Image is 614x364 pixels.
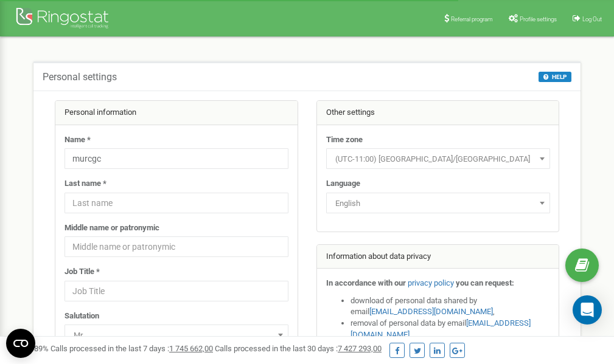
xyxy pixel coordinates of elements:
[326,278,406,287] strong: In accordance with our
[539,72,571,82] button: HELP
[330,151,546,168] span: (UTC-11:00) Pacific/Midway
[351,295,550,318] li: download of personal data shared by email ,
[326,178,360,190] label: Language
[65,148,288,169] input: Name
[65,222,159,234] label: Middle name or patronymic
[369,307,493,316] a: [EMAIL_ADDRESS][DOMAIN_NAME]
[6,329,35,358] button: Open CMP widget
[65,281,288,301] input: Job Title
[51,344,213,353] span: Calls processed in the last 7 days :
[65,325,288,345] span: Mr.
[317,101,559,125] div: Other settings
[408,278,454,287] a: privacy policy
[338,344,382,353] u: 7 427 293,00
[451,16,493,22] span: Referral program
[65,266,100,278] label: Job Title *
[351,318,550,340] li: removal of personal data by email ,
[65,134,91,146] label: Name *
[69,327,284,344] span: Mr.
[65,178,106,190] label: Last name *
[520,16,557,22] span: Profile settings
[55,101,298,125] div: Personal information
[65,311,99,322] label: Salutation
[326,193,550,213] span: English
[317,245,559,269] div: Information about data privacy
[326,148,550,169] span: (UTC-11:00) Pacific/Midway
[582,16,602,22] span: Log Out
[215,344,382,353] span: Calls processed in the last 30 days :
[169,344,213,353] u: 1 745 662,00
[456,278,514,287] strong: you can request:
[573,295,602,325] div: Open Intercom Messenger
[65,193,288,213] input: Last name
[43,72,117,83] h5: Personal settings
[330,195,546,212] span: English
[326,134,363,146] label: Time zone
[65,236,288,257] input: Middle name or patronymic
